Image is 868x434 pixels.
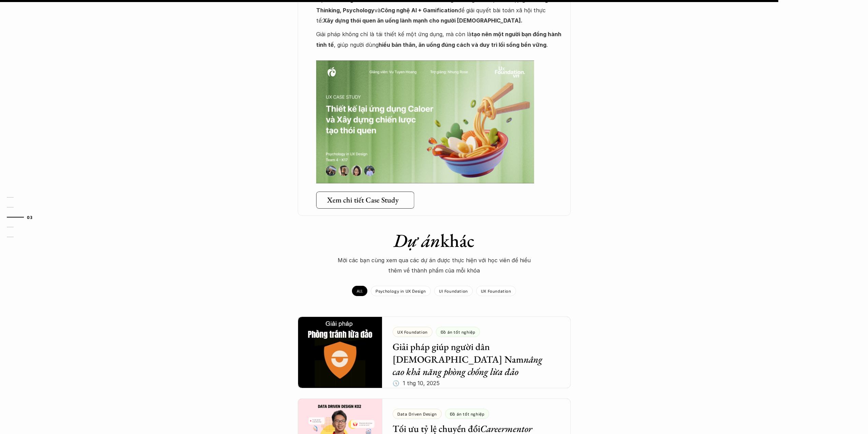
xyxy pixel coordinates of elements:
p: Psychology in UX Design [376,289,426,293]
p: Giải pháp không chỉ là tái thiết kế một ứng dụng, mà còn là , giúp người dùng . [316,29,564,60]
h5: Xem chi tiết Case Study [327,196,399,205]
strong: 03 [27,214,32,219]
p: UI Foundation [439,289,468,293]
strong: tạo nên một người bạn đồng hành tinh tế [316,31,563,48]
p: UX Foundation [481,289,511,293]
em: Dự án [394,228,440,252]
p: Mời các bạn cùng xem qua các dự án được thực hiện với học viên để hiểu thêm về thành phẩm của mỗi... [332,255,536,276]
h1: khác [315,229,554,252]
a: Xem chi tiết Case Study [316,192,414,209]
a: 03 [7,213,39,221]
p: All [357,289,363,293]
strong: Công nghệ AI + Gamification [381,7,458,14]
strong: Xây dựng thói quen ăn uống lành mạnh cho người [DEMOGRAPHIC_DATA]. [323,17,523,24]
a: UX FoundationĐồ án tốt nghiệpGiải pháp giúp người dân [DEMOGRAPHIC_DATA] Namnâng cao khả năng phò... [298,317,571,388]
strong: hiểu bản thân, ăn uống đúng cách và duy trì lối sống bền vững [379,41,546,48]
